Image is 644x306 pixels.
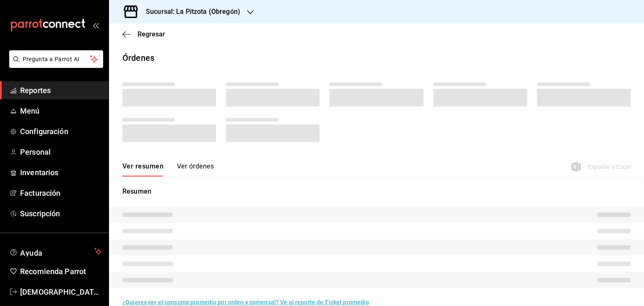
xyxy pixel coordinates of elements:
span: Pregunta a Parrot AI [23,55,90,64]
button: Regresar [122,30,165,38]
span: Suscripción [20,208,102,219]
div: navigation tabs [122,162,214,176]
span: [DEMOGRAPHIC_DATA][PERSON_NAME] [20,286,102,298]
span: Personal [20,146,102,158]
h3: Sucursal: La Pitzota (Obregón) [139,7,240,17]
a: ¿Quieres ver el consumo promedio por orden y comensal? Ve al reporte de Ticket promedio [122,299,369,306]
button: Pregunta a Parrot AI [9,50,103,68]
button: Ver resumen [122,162,164,176]
span: Inventarios [20,167,102,178]
button: Ver órdenes [177,162,214,176]
span: Reportes [20,85,102,96]
span: Ayuda [20,246,91,257]
span: Facturación [20,187,102,199]
span: Regresar [138,30,165,38]
div: Órdenes [122,52,154,64]
span: Menú [20,105,102,117]
a: Pregunta a Parrot AI [6,61,103,70]
p: Resumen [122,187,631,197]
button: open_drawer_menu [92,22,99,29]
span: Recomienda Parrot [20,266,102,277]
span: Configuración [20,126,102,137]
